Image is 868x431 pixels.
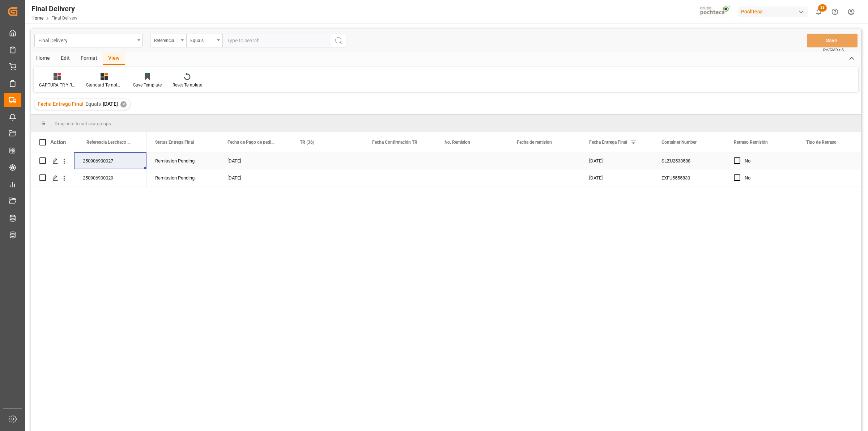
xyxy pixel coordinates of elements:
[738,7,808,17] div: Pochteca
[734,140,768,145] span: Retraso Remisión
[818,4,827,12] span: 33
[745,153,789,169] div: No
[810,4,827,20] button: show 33 new notifications
[372,140,417,145] span: Fecha Confirmación TR
[219,152,291,169] div: [DATE]
[653,152,725,169] div: SLZU2538588
[74,152,146,169] div: 250906900027
[103,52,125,65] div: View
[580,152,653,169] div: [DATE]
[31,152,146,169] div: Press SPACE to select this row.
[698,5,733,18] img: pochtecaImg.jpg_1689854062.jpg
[580,169,653,186] div: [DATE]
[38,101,84,107] span: Fecha Entrega Final
[74,169,146,186] div: 250906900029
[39,82,75,88] div: CAPTURA TR Y RETRASO + FECHA DE ENTREGA
[155,140,194,145] span: Status Entrega Final
[222,34,331,47] input: Type to search
[150,34,186,47] button: open menu
[827,4,843,20] button: Help Center
[55,121,111,126] span: Drag here to set row groups
[745,170,789,186] div: No
[227,140,276,145] span: Fecha de Pago de pedimento
[85,101,101,107] span: Equals
[31,16,43,21] a: Home
[146,169,219,186] div: Remission Pending
[173,82,202,88] div: Reset Template
[653,169,725,186] div: EXFU5555830
[154,35,179,44] div: Referencia Leschaco (Impo)
[133,82,162,88] div: Save Template
[31,52,55,65] div: Home
[190,35,215,44] div: Equals
[738,5,810,18] button: Pochteca
[31,3,77,14] div: Final Delivery
[86,82,122,88] div: Standard Templates
[331,34,346,47] button: search button
[444,140,470,145] span: No. Remision
[31,169,146,186] div: Press SPACE to select this row.
[219,169,291,186] div: [DATE]
[103,101,118,107] span: [DATE]
[300,140,314,145] span: TR (36)
[75,52,103,65] div: Format
[50,139,66,145] div: Action
[86,140,131,145] span: Referencia Leschaco (Impo)
[120,101,127,107] div: ✕
[661,140,697,145] span: Container Number
[807,34,858,47] button: Save
[823,47,844,52] span: Ctrl/CMD + S
[146,152,219,169] div: Remission Pending
[34,34,143,47] button: open menu
[806,140,837,145] span: Tipo de Retraso
[38,35,135,45] div: Final Delivery
[55,52,75,65] div: Edit
[517,140,552,145] span: Fecha de remision
[589,140,627,145] span: Fecha Entrega Final
[186,34,222,47] button: open menu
